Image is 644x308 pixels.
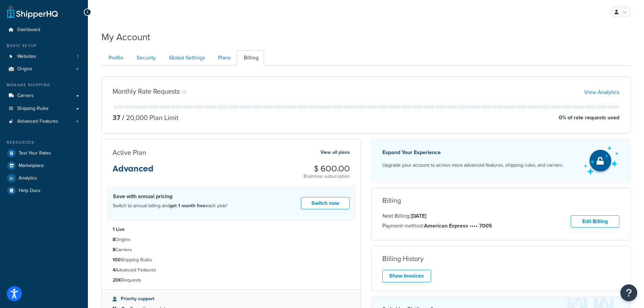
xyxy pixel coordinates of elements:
h3: Billing History [382,255,424,262]
a: Marketplace [5,160,83,172]
strong: 8 [113,236,115,243]
a: Billing [237,50,264,66]
a: View Analytics [584,88,619,96]
strong: 4 [113,266,115,274]
a: View all plans [320,148,350,157]
p: Payment method: [382,221,492,230]
li: Origins [113,236,350,243]
div: Basic Setup [5,43,83,49]
li: Shipping Rules [113,256,350,264]
p: Braintree subscription [304,173,350,180]
span: Advanced Features [17,119,58,124]
strong: 100 [113,256,121,263]
a: Analytics [5,172,83,184]
span: Marketplace [19,163,44,169]
a: Test Your Rates [5,147,83,159]
strong: American Express •••• 7005 [424,222,492,230]
h3: Monthly Rate Requests [113,88,180,95]
a: Security [129,50,161,66]
p: 37 [113,113,120,122]
a: Help Docs [5,185,83,197]
a: Dashboard [5,24,83,36]
div: Resources [5,140,83,145]
p: Next Billing: [382,212,492,220]
a: Expand Your Experience Upgrade your account to access more advanced features, shipping rules, and... [371,139,631,182]
h3: $ 600.00 [304,164,350,173]
p: Expand Your Experience [382,148,564,157]
li: Requests [113,277,350,284]
span: 4 [76,66,78,72]
a: Carriers [5,90,83,102]
p: 0 % of rate requests used [559,113,619,122]
h3: Active Plan [113,149,146,156]
h3: Advanced [113,164,153,179]
a: Global Settings [162,50,210,66]
span: Dashboard [17,27,40,33]
a: Profile [101,50,129,66]
strong: [DATE] [411,212,426,220]
a: Origins 4 [5,63,83,75]
span: Test Your Rates [19,150,51,156]
span: 1 [77,54,78,60]
strong: 20K [113,277,121,284]
li: Advanced Features [113,266,350,274]
p: Upgrade your account to access more advanced features, shipping rules, and carriers. [382,161,564,170]
a: Websites 1 [5,50,83,63]
strong: 1 Live [113,226,125,233]
span: Shipping Rules [17,106,49,112]
li: Advanced Features [5,115,83,128]
span: Websites [17,54,36,60]
span: Carriers [17,93,34,99]
li: Carriers [113,246,350,254]
button: Open Resource Center [620,284,637,301]
a: Edit Billing [571,215,619,228]
p: 20,000 Plan Limit [120,113,178,122]
a: Advanced Features 4 [5,115,83,128]
span: Origins [17,66,32,72]
a: Shipping Rules [5,102,83,115]
h4: Save with annual pricing [113,192,227,200]
span: Help Docs [19,188,41,194]
a: Plans [211,50,236,66]
h1: My Account [101,30,150,44]
strong: 8 [113,246,115,253]
span: 4 [76,119,78,124]
h3: Billing [382,197,401,204]
li: Websites [5,50,83,63]
div: Manage Shipping [5,82,83,88]
li: Priority support [113,295,350,303]
strong: get 1 month free [170,202,206,209]
a: ShipperHQ Home [7,5,58,19]
p: Switch to annual billing and each year! [113,202,227,210]
a: Switch now [301,197,350,210]
li: Origins [5,63,83,75]
span: Analytics [19,175,37,181]
a: Show Invoices [382,270,431,282]
span: / [122,113,124,123]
